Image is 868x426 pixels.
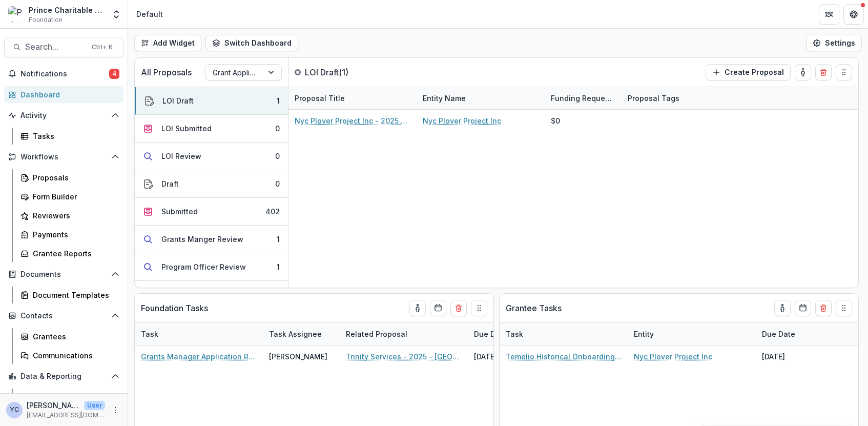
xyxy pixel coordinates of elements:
button: Add Widget [134,35,201,51]
div: Dashboard [20,89,115,100]
button: Settings [806,35,862,51]
span: Foundation [29,15,63,25]
div: Prince Charitable Trusts Data Sandbox (In Dev) [29,5,105,15]
div: Submitted [161,206,198,217]
a: Grants Manager Application Review [141,351,257,362]
span: Contacts [20,312,107,320]
div: Program Officer Review [161,261,246,272]
button: Get Help [843,4,864,25]
div: LOI Draft [162,95,194,106]
p: All Proposals [141,66,192,78]
a: Nyc Plover Project Inc [423,115,501,126]
span: 4 [109,69,119,79]
button: Open Documents [4,266,123,282]
div: Proposal Tags [622,87,750,109]
div: Task Assignee [263,323,340,345]
div: Task [500,323,628,345]
div: Ctrl + K [90,42,115,53]
button: toggle-assigned-to-me [774,300,791,316]
button: Drag [471,300,487,316]
a: Grantees [16,328,123,345]
button: Grants Manger Review1 [135,226,288,253]
div: Due Date [468,323,545,345]
p: [PERSON_NAME] [27,400,80,411]
button: Open entity switcher [109,4,123,25]
div: Proposals [33,172,115,183]
p: User [84,401,105,410]
div: Task [135,323,263,345]
a: Temelio Historical Onboarding Report [506,351,622,362]
div: Dashboard [33,392,115,402]
div: Default [136,9,163,19]
div: LOI Submitted [161,123,212,134]
button: Create Proposal [706,64,791,80]
div: Tasks [33,131,115,141]
div: 0 [275,123,280,134]
a: Nyc Plover Project Inc [634,351,712,362]
div: Related Proposal [340,323,468,345]
p: [EMAIL_ADDRESS][DOMAIN_NAME] [27,411,105,420]
div: 1 [277,95,280,106]
div: Grantee Reports [33,248,115,259]
div: [PERSON_NAME] [269,351,327,362]
button: Partners [819,4,839,25]
button: Search... [4,37,123,57]
a: Payments [16,226,123,243]
div: Proposal Title [288,87,417,109]
button: Switch Dashboard [205,35,298,51]
a: Nyc Plover Project Inc - 2025 - Letter of Intent [295,115,410,126]
button: Draft0 [135,170,288,198]
div: Due Date [756,323,833,345]
div: Grantees [33,331,115,342]
div: [DATE] [468,346,545,368]
span: Data & Reporting [20,372,107,381]
button: More [109,404,121,416]
div: 0 [275,151,280,161]
div: Funding Requested [545,87,622,109]
div: Entity [628,329,660,339]
div: Draft [161,178,179,189]
span: Activity [20,111,107,120]
div: Task [135,329,164,339]
div: Reviewers [33,210,115,221]
div: Related Proposal [340,329,414,339]
button: Open Contacts [4,308,123,324]
button: Submitted402 [135,198,288,226]
span: Search... [25,42,86,52]
span: Workflows [20,153,107,161]
div: 1 [277,261,280,272]
button: Delete card [450,300,467,316]
button: toggle-assigned-to-me [409,300,426,316]
p: Foundation Tasks [141,302,208,314]
button: Open Workflows [4,149,123,165]
div: Due Date [756,329,801,339]
div: Yena Choi [10,407,19,413]
p: Grantee Tasks [506,302,562,314]
div: [DATE] [756,346,833,368]
button: Open Activity [4,107,123,124]
nav: breadcrumb [132,7,167,22]
div: Task [500,329,529,339]
a: Proposals [16,169,123,186]
div: Proposal Tags [622,93,686,104]
button: Notifications4 [4,66,123,82]
div: Funding Requested [545,93,622,104]
div: Document Templates [33,290,115,300]
div: Form Builder [33,191,115,202]
div: Payments [33,229,115,240]
button: Drag [836,300,852,316]
div: Task Assignee [263,329,328,339]
button: Delete card [815,64,832,80]
span: Documents [20,270,107,279]
button: LOI Review0 [135,143,288,170]
button: LOI Submitted0 [135,115,288,143]
a: Trinity Services - 2025 - [GEOGRAPHIC_DATA] Grant Application [346,351,462,362]
div: Entity Name [417,93,472,104]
